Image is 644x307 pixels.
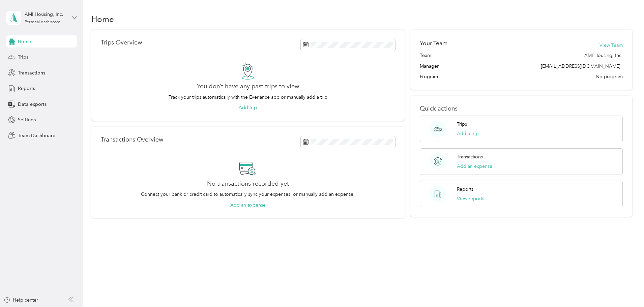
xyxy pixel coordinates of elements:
p: Track your trips automatically with the Everlance app or manually add a trip [169,94,327,101]
p: Connect your bank or credit card to automatically sync your expenses, or manually add an expense. [141,191,355,198]
span: Manager [420,63,439,70]
p: Trips [457,121,467,128]
h2: You don’t have any past trips to view [197,83,299,90]
span: Trips [18,54,28,61]
button: Add an expense [230,202,266,209]
span: Reports [18,85,35,92]
button: Add trip [239,104,257,111]
span: Team Dashboard [18,132,56,139]
span: [EMAIL_ADDRESS][DOMAIN_NAME] [541,63,620,69]
h1: Home [91,16,114,23]
button: Add an expense [457,163,492,170]
p: Reports [457,186,473,193]
span: Team [420,52,431,59]
span: Home [18,38,31,45]
p: Transactions [457,153,483,160]
iframe: Everlance-gr Chat Button Frame [606,269,644,307]
button: Add a trip [457,130,479,137]
div: AMI Housing, Inc. [25,11,67,18]
p: Trips Overview [101,39,142,46]
span: Settings [18,116,36,123]
button: Help center [4,297,38,304]
h2: Your Team [420,39,447,48]
span: Program [420,73,438,80]
div: Personal dashboard [25,20,61,24]
span: No program [596,73,623,80]
h2: No transactions recorded yet [207,180,289,187]
button: View reports [457,195,484,202]
p: Transactions Overview [101,136,163,143]
span: AMI Housing, Inc. [584,52,623,59]
span: Data exports [18,101,47,108]
p: Quick actions [420,105,623,112]
button: View Team [599,42,623,49]
span: Transactions [18,69,45,76]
